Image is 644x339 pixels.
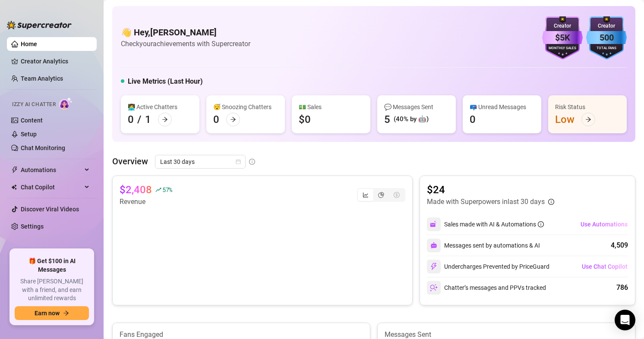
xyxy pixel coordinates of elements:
[470,113,476,126] div: 0
[394,192,400,198] span: dollar-circle
[21,206,79,213] a: Discover Viral Videos
[15,277,89,303] span: Share [PERSON_NAME] with a friend, and earn unlimited rewards
[585,116,591,122] span: arrow-right
[162,116,168,122] span: arrow-right
[162,185,172,194] span: 57 %
[12,100,56,109] span: Izzy AI Chatter
[120,183,152,197] article: $2,408
[580,217,628,231] button: Use Automations
[427,281,546,295] div: Chatter’s messages and PPVs tracked
[128,113,134,126] div: 0
[616,282,628,293] div: 786
[444,220,544,229] div: Sales made with AI & Automations
[249,159,255,165] span: info-circle
[586,46,627,51] div: Total Fans
[21,117,43,124] a: Content
[21,180,82,194] span: Chat Copilot
[21,223,44,230] a: Settings
[213,102,278,112] div: 😴 Snoozing Chatters
[427,239,540,252] div: Messages sent by automations & AI
[542,16,583,60] img: purple-badge-B9DA21FR.svg
[538,221,544,227] span: info-circle
[357,188,405,202] div: segmented control
[21,163,82,177] span: Automations
[155,187,161,193] span: rise
[582,263,628,270] span: Use Chat Copilot
[299,113,311,126] div: $0
[11,184,17,190] img: Chat Copilot
[581,221,628,228] span: Use Automations
[378,192,384,198] span: pie-chart
[299,102,363,112] div: 💵 Sales
[213,113,219,126] div: 0
[427,183,554,197] article: $24
[384,113,390,126] div: 5
[542,31,583,44] div: $5K
[470,102,534,112] div: 📪 Unread Messages
[11,166,18,173] span: thunderbolt
[555,102,620,112] div: Risk Status
[615,310,635,330] div: Open Intercom Messenger
[430,220,438,228] img: svg%3e
[21,41,37,47] a: Home
[112,155,148,168] article: Overview
[128,102,193,112] div: 👩‍💻 Active Chatters
[21,131,37,138] a: Setup
[15,257,89,274] span: 🎁 Get $100 in AI Messages
[384,102,449,112] div: 💬 Messages Sent
[548,199,554,205] span: info-circle
[542,46,583,51] div: Monthly Sales
[430,242,437,249] img: svg%3e
[63,310,69,316] span: arrow-right
[430,263,438,270] img: svg%3e
[21,75,63,82] a: Team Analytics
[430,284,438,292] img: svg%3e
[581,260,628,273] button: Use Chat Copilot
[128,76,203,87] h5: Live Metrics (Last Hour)
[230,116,236,122] span: arrow-right
[394,114,429,125] div: (40% by 🤖)
[121,38,250,49] article: Check your achievements with Supercreator
[35,310,60,317] span: Earn now
[145,113,151,126] div: 1
[586,31,627,44] div: 500
[427,260,549,273] div: Undercharges Prevented by PriceGuard
[15,306,89,320] button: Earn nowarrow-right
[586,16,627,60] img: blue-badge-DgoSNQY1.svg
[59,97,73,110] img: AI Chatter
[586,22,627,30] div: Creator
[120,197,172,207] article: Revenue
[7,21,72,29] img: logo-BBDzfeDw.svg
[427,197,545,207] article: Made with Superpowers in last 30 days
[542,22,583,30] div: Creator
[21,144,65,151] a: Chat Monitoring
[121,26,250,38] h4: 👋 Hey, [PERSON_NAME]
[21,54,90,68] a: Creator Analytics
[160,155,240,168] span: Last 30 days
[611,240,628,251] div: 4,509
[363,192,369,198] span: line-chart
[236,159,241,164] span: calendar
